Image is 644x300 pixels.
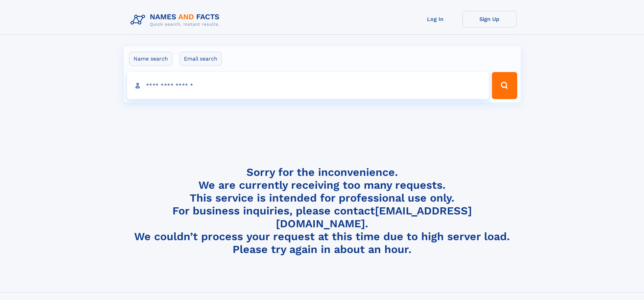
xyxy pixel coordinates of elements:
[408,11,462,27] a: Log In
[127,72,489,99] input: search input
[128,11,225,29] img: Logo Names and Facts
[180,52,222,66] label: Email search
[276,204,472,230] a: [EMAIL_ADDRESS][DOMAIN_NAME]
[129,52,172,66] label: Name search
[492,72,517,99] button: Search Button
[128,166,517,256] h4: Sorry for the inconvenience. We are currently receiving too many requests. This service is intend...
[462,11,517,27] a: Sign Up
